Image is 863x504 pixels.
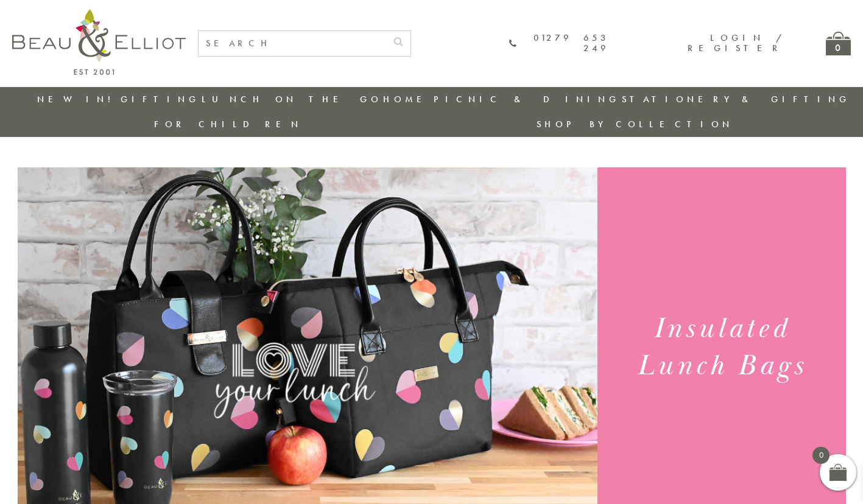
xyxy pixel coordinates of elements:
input: SEARCH [199,31,386,56]
img: logo [12,9,186,75]
a: For Children [154,118,302,130]
h1: Insulated Lunch Bags [612,310,831,385]
a: 01279 653 249 [509,33,609,54]
span: 0 [812,447,830,464]
a: Gifting [121,93,200,105]
a: Home [383,93,432,105]
a: Picnic & Dining [434,93,620,105]
a: Login / Register [688,32,783,54]
a: 0 [826,32,851,55]
a: Stationery & Gifting [622,93,850,105]
a: Shop by collection [537,118,733,130]
a: Lunch On The Go [202,93,382,105]
a: New in! [37,93,119,105]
